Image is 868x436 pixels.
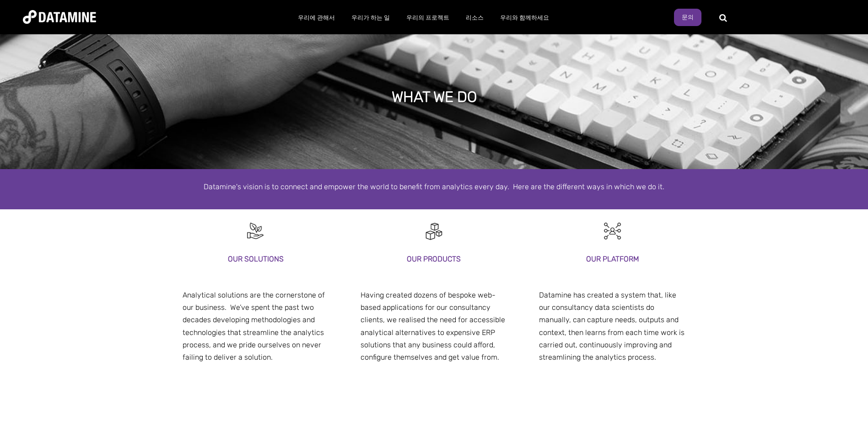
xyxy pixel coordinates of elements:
img: Digital Activation-1 [424,221,444,241]
span: our platform [539,274,581,282]
a: 문의 [674,9,701,26]
img: Customer Analytics-1 [602,221,623,241]
h3: our platform [539,253,686,265]
h3: our products [361,253,507,265]
span: Having created dozens of bespoke web-based applications for our consultancy clients, we realised ... [361,291,505,362]
p: Datamine's vision is to connect and empower the world to benefit from analytics every day. Here a... [173,181,695,193]
img: Datamine [23,10,96,24]
a: 우리와 함께하세요 [492,6,557,30]
a: 우리의 프로젝트 [398,6,458,30]
a: 우리가 하는 일 [343,6,398,30]
span: Analytical solutions are the cornerstone of our business. We’ve spent the past two decades develo... [183,291,325,362]
span: our platform [183,274,224,282]
a: 리소스 [458,6,492,30]
span: Datamine has created a system that, like our consultancy data scientists do manually, can capture... [539,291,685,362]
span: our platform [361,274,402,282]
h1: what we do [392,87,477,107]
a: 우리에 관해서 [290,6,343,30]
img: Recruitment Black-10-1 [245,221,266,241]
h3: Our solutions [183,253,329,265]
